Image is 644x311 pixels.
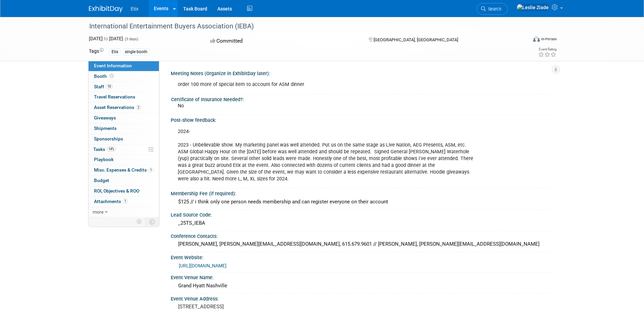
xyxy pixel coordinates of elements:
div: Committed [208,35,358,47]
a: Travel Reservations [89,92,159,102]
span: 2 [136,105,141,110]
td: Personalize Event Tab Strip [134,217,145,226]
span: Travel Reservations [94,94,135,99]
img: ExhibitDay [89,6,123,13]
div: [PERSON_NAME], [PERSON_NAME][EMAIL_ADDRESS][DOMAIN_NAME], 615.679.9601 // [PERSON_NAME], [PERSON_... [176,239,550,249]
a: Playbook [89,155,159,165]
img: Leslie Ziade [517,4,549,11]
div: Event Rating [538,48,556,51]
a: [URL][DOMAIN_NAME] [179,263,226,268]
a: Asset Reservations2 [89,103,159,113]
div: Post-show feedback: [171,115,555,124]
a: Event Information [89,61,159,71]
span: Booth not reserved yet [109,73,115,79]
span: Attachments [94,199,128,204]
div: $125 // i think only one person needs membership and can register everyone on their account [176,197,550,207]
span: to [103,36,109,41]
div: Event Venue Address: [171,294,555,302]
div: Lead Source Code: [171,210,555,218]
a: Shipments [89,124,159,134]
span: Playbook [94,157,114,162]
a: Misc. Expenses & Credits1 [89,165,159,175]
div: _25TS_IEBA [176,218,550,228]
span: Booth [94,73,115,79]
span: (3 days) [124,37,138,41]
div: Etix [110,48,120,55]
div: Meeting Notes (Organize in ExhibitDay later): [171,68,555,77]
span: Search [486,6,501,12]
span: more [93,209,103,215]
span: Sponsorships [94,136,123,141]
div: Event Format [487,35,557,45]
div: order 100 more of special item to account for ASM dinner [173,78,480,91]
span: Event Information [94,63,132,68]
div: Membership Fee (if required): [171,188,555,197]
div: Grand Hyatt Nashville [176,281,550,291]
span: Shipments [94,126,117,131]
a: Booth [89,71,159,82]
span: [DATE] [DATE] [89,36,123,41]
span: 14% [107,147,116,152]
span: 10 [106,84,113,89]
span: Staff [94,84,113,89]
pre: [STREET_ADDRESS] [178,304,324,310]
a: Sponsorships [89,134,159,144]
td: Toggle Event Tabs [145,217,159,226]
div: Event Venue Name: [171,272,555,281]
span: ROI, Objectives & ROO [94,188,139,194]
span: Budget [94,178,109,183]
a: Attachments1 [89,197,159,207]
span: Misc. Expenses & Credits [94,167,153,173]
a: Giveaways [89,113,159,123]
span: [GEOGRAPHIC_DATA], [GEOGRAPHIC_DATA] [374,37,458,42]
span: No [178,103,184,108]
div: 2024- 2023 - Unbelievable show. My marketing panel was well attended. Put us on the same stage as... [173,125,480,186]
a: Budget [89,176,159,186]
td: Tags [89,48,103,55]
span: Asset Reservations [94,105,141,110]
div: In-Person [541,37,557,42]
span: Etix [131,6,139,12]
div: single booth [123,48,149,55]
img: Format-Inperson.png [533,36,540,42]
span: Giveaways [94,115,116,120]
a: Search [477,3,508,15]
div: Conference Contacts: [171,231,555,240]
div: International Entertainment Buyers Association (IEBA) [87,20,517,32]
div: Event Website: [171,252,555,261]
a: Tasks14% [89,145,159,155]
span: 1 [148,168,153,173]
a: more [89,207,159,217]
a: ROI, Objectives & ROO [89,186,159,196]
span: 1 [123,199,128,204]
span: Tasks [93,147,116,152]
a: Staff10 [89,82,159,92]
div: Certificate of Insurance Needed?: [171,94,552,103]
